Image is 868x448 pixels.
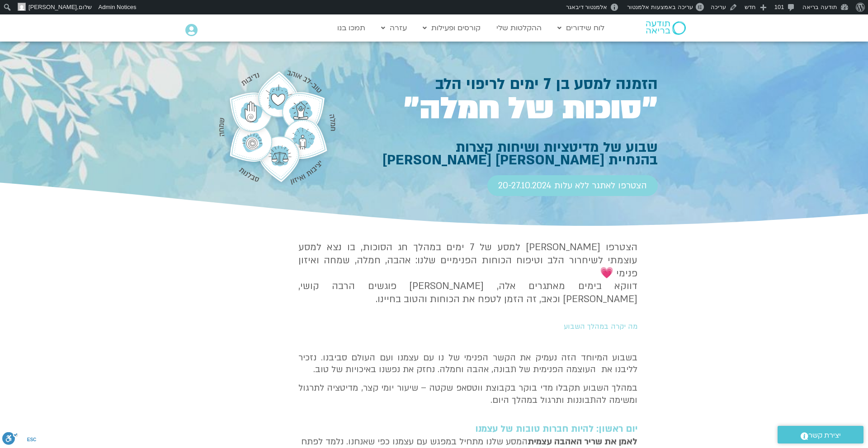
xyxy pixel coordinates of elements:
[498,181,647,191] span: הצטרפו לאתגר ללא עלות 20-27.10.2024
[28,4,77,10] span: [PERSON_NAME]
[553,19,609,37] a: לוח שידורים
[492,19,546,37] a: ההקלטות שלי
[808,429,841,442] span: יצירת קשר
[475,423,637,435] strong: יום ראשון: להיות חברות טובות של עצמנו
[344,95,658,123] h1: ״סוכות של חמלה״
[344,141,658,166] h1: שבוע של מדיטציות ושיחות קצרות בהנחיית [PERSON_NAME] [PERSON_NAME]
[298,382,637,406] p: במהלך השבוע תקבלו מדי בוקר בקבוצת ווטסאפ שקטה – שיעור יומי קצר, מדיטציה לתרגול ומשימה להתבוננות ו...
[528,436,637,448] strong: לאמן את שריר האהבה עצמית
[377,19,411,37] a: עזרה
[487,175,658,196] a: הצטרפו לאתגר ללא עלות 20-27.10.2024
[302,322,637,331] h2: מה יקרה במהלך השבוע
[627,4,693,10] span: עריכה באמצעות אלמנטור
[298,352,637,376] p: בשבוע המיוחד הזה נעמיק את הקשר הפנימי של נו עם עצמנו ועם העולם סביבנו. נזכיר לליבנו את העוצמה הפנ...
[333,19,370,37] a: תמכו בנו
[646,21,686,35] img: תודעה בריאה
[778,426,863,443] a: יצירת קשר
[418,19,485,37] a: קורסים ופעילות
[298,241,637,306] h4: הצטרפו [PERSON_NAME] למסע של 7 ימים במהלך חג הסוכות, בו נצא למסע עוצמתי לשיחרור הלב וטיפוח הכוחות...
[344,77,658,91] h1: הזמנה למסע בן 7 ימים לריפוי הלב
